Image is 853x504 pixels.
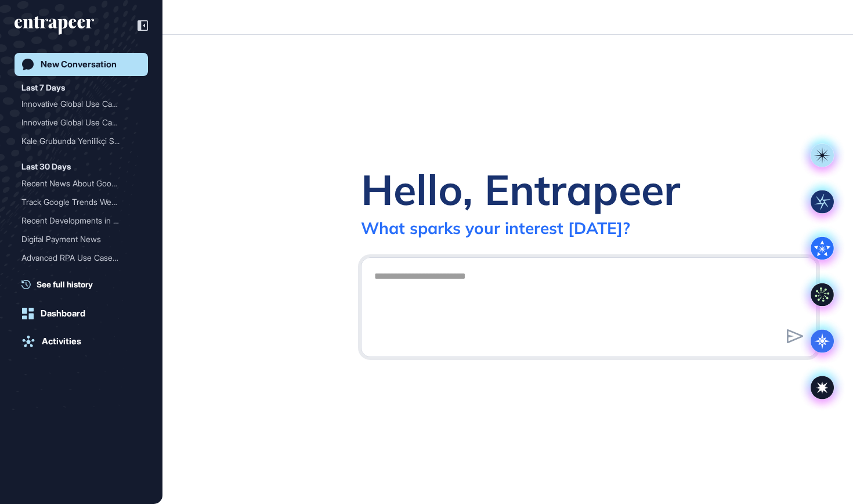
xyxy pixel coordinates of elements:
[21,249,141,267] div: Advanced RPA Use Cases in FinTech: Enhancing End-to-End Loan Processing with Document Classificat...
[21,160,71,174] div: Last 30 Days
[21,81,65,95] div: Last 7 Days
[21,278,148,290] a: See full history
[21,193,132,211] div: Track Google Trends Websi...
[21,230,141,249] div: Digital Payment News
[21,174,132,193] div: Recent News About Google ...
[21,249,132,267] div: Advanced RPA Use Cases in...
[21,211,132,230] div: Recent Developments in Go...
[21,230,132,249] div: Digital Payment News
[21,132,141,150] div: Kale Grubunda Yenilikçi Seramik Sektörü Kullanım Senaryoları
[21,95,132,113] div: Innovative Global Use Cas...
[42,336,81,347] div: Activities
[21,267,141,286] div: New Thread
[21,113,141,132] div: Innovative Global Use Cases in Retail Technology Focused on AI and Automation
[41,308,85,319] div: Dashboard
[15,53,148,76] a: New Conversation
[21,211,141,230] div: Recent Developments in Google Trends Data Visualization
[21,193,141,211] div: Track Google Trends Website
[21,174,141,193] div: Recent News About Google Trends
[21,132,132,150] div: Kale Grubunda Yenilikçi S...
[15,302,148,325] a: Dashboard
[41,59,117,70] div: New Conversation
[37,278,93,290] span: See full history
[21,267,132,286] div: New Thread
[21,113,132,132] div: Innovative Global Use Cas...
[21,95,141,113] div: Innovative Global Use Cases for AI and Automation in Retail
[15,330,148,353] a: Activities
[361,218,630,238] div: What sparks your interest [DATE]?
[15,16,94,35] div: entrapeer-logo
[361,163,680,215] div: Hello, Entrapeer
